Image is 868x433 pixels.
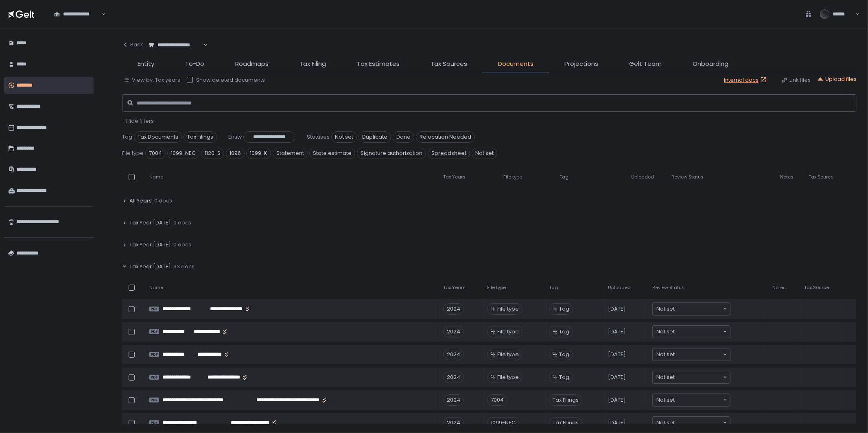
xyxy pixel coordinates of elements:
[300,59,326,69] span: Tax Filing
[472,148,497,159] span: Not set
[675,396,722,404] input: Search for option
[443,394,464,406] div: 2024
[675,305,722,313] input: Search for option
[675,350,722,359] input: Search for option
[608,374,626,381] span: [DATE]
[149,174,163,180] span: Name
[129,219,171,226] span: Tax Year [DATE]
[273,148,308,159] span: Statement
[559,328,569,335] span: Tag
[201,148,224,159] span: 1120-S
[149,285,163,291] span: Name
[656,419,675,427] span: Not set
[773,285,786,291] span: Notes
[781,76,811,84] button: Link files
[724,76,768,84] a: Internal docs
[653,326,730,338] div: Search for option
[246,148,271,159] span: 1099-K
[656,373,675,381] span: Not set
[487,285,506,291] span: File type
[331,131,357,143] span: Not set
[805,285,829,291] span: Tax Source
[497,305,519,313] span: File type
[122,117,154,125] button: - Hide filters
[608,351,626,358] span: [DATE]
[560,174,568,180] span: Tag
[416,131,475,143] span: Relocation Needed
[307,133,330,141] span: Statuses
[653,303,730,315] div: Search for option
[549,285,558,291] span: Tag
[173,241,191,248] span: 0 docs
[564,59,598,69] span: Projections
[154,197,172,205] span: 0 docs
[487,417,519,429] div: 1099-NEC
[497,328,519,335] span: File type
[228,133,242,141] span: Entity
[559,351,569,358] span: Tag
[145,148,166,159] span: 7004
[124,76,180,84] div: View by: Tax years
[122,133,132,141] span: Tag
[549,394,582,406] span: Tax Filings
[167,148,199,159] span: 1099-NEC
[122,150,144,157] span: File type
[656,305,675,313] span: Not set
[675,419,722,427] input: Search for option
[498,59,533,69] span: Documents
[656,396,675,404] span: Not set
[443,349,464,360] div: 2024
[671,174,704,180] span: Review Status
[780,174,794,180] span: Notes
[608,419,626,426] span: [DATE]
[608,328,626,335] span: [DATE]
[653,348,730,361] div: Search for option
[143,37,208,54] div: Search for option
[656,350,675,359] span: Not set
[443,285,466,291] span: Tax Years
[202,41,203,49] input: Search for option
[653,394,730,406] div: Search for option
[129,263,171,270] span: Tax Year [DATE]
[49,5,106,22] div: Search for option
[487,394,507,406] div: 7004
[549,417,582,429] span: Tax Filings
[653,417,730,429] div: Search for option
[173,219,191,226] span: 0 docs
[122,37,143,53] button: Back
[184,131,217,143] span: Tax Filings
[497,351,519,358] span: File type
[359,131,391,143] span: Duplicate
[693,59,728,69] span: Onboarding
[122,41,143,48] div: Back
[129,197,152,205] span: All Years
[431,59,467,69] span: Tax Sources
[443,372,464,383] div: 2024
[497,374,519,381] span: File type
[809,174,834,180] span: Tax Source
[653,371,730,383] div: Search for option
[357,59,400,69] span: Tax Estimates
[504,174,523,180] span: File type
[559,305,569,313] span: Tag
[235,59,269,69] span: Roadmaps
[129,241,171,248] span: Tax Year [DATE]
[443,303,464,315] div: 2024
[428,148,470,159] span: Spreadsheet
[817,76,857,83] button: Upload files
[226,148,245,159] span: 1096
[138,59,154,69] span: Entity
[134,131,182,143] span: Tax Documents
[185,59,204,69] span: To-Do
[675,373,722,381] input: Search for option
[309,148,355,159] span: State estimate
[608,285,631,291] span: Uploaded
[675,328,722,336] input: Search for option
[608,396,626,404] span: [DATE]
[443,174,466,180] span: Tax Years
[656,328,675,336] span: Not set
